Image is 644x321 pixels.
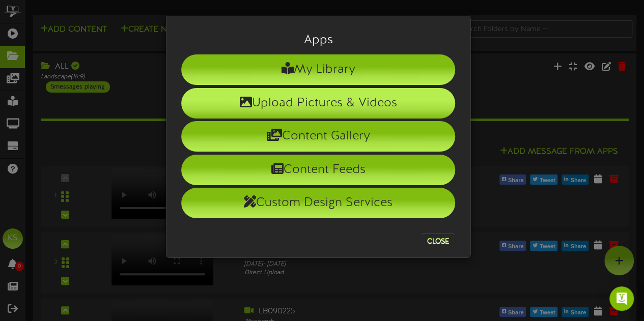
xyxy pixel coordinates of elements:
li: Content Gallery [181,121,455,152]
h3: Apps [181,34,455,47]
li: Content Feeds [181,155,455,185]
div: Open Intercom Messenger [609,286,634,311]
li: Upload Pictures & Videos [181,88,455,119]
button: Close [421,234,455,250]
li: Custom Design Services [181,188,455,218]
li: My Library [181,54,455,85]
